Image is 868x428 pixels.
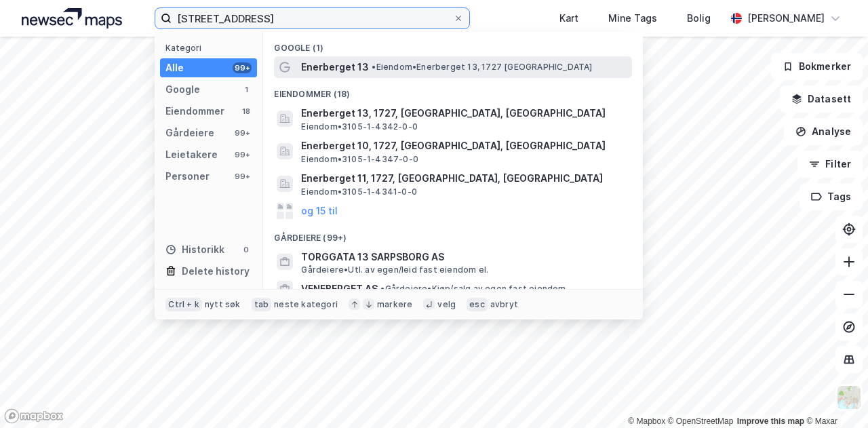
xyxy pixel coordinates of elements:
[737,416,804,426] a: Improve this map
[372,62,376,72] span: •
[608,10,657,26] div: Mine Tags
[165,60,184,76] div: Alle
[165,241,224,258] div: Historikk
[559,10,578,26] div: Kart
[628,416,665,426] a: Mapbox
[301,121,418,132] span: Eiendom • 3105-1-4342-0-0
[301,249,627,265] span: TORGGATA 13 SARPSBORG AS
[252,298,272,311] div: tab
[182,263,250,279] div: Delete history
[771,53,863,80] button: Bokmerker
[233,62,252,73] div: 99+
[165,125,214,141] div: Gårdeiere
[372,62,592,73] span: Eiendom • Enerberget 13, 1727 [GEOGRAPHIC_DATA]
[165,168,210,184] div: Personer
[687,10,711,26] div: Bolig
[301,154,418,165] span: Eiendom • 3105-1-4347-0-0
[490,299,518,310] div: avbryt
[241,106,252,117] div: 18
[274,299,338,310] div: neste kategori
[668,416,734,426] a: OpenStreetMap
[301,203,338,219] button: og 15 til
[437,299,456,310] div: velg
[301,105,627,121] span: Enerberget 13, 1727, [GEOGRAPHIC_DATA], [GEOGRAPHIC_DATA]
[165,103,224,119] div: Eiendommer
[233,171,252,182] div: 99+
[380,284,384,294] span: •
[165,43,257,53] div: Kategori
[165,81,200,98] div: Google
[4,408,64,424] a: Mapbox homepage
[780,85,863,113] button: Datasett
[241,244,252,255] div: 0
[301,59,369,75] span: Enerberget 13
[301,265,488,275] span: Gårdeiere • Utl. av egen/leid fast eiendom el.
[165,147,218,163] div: Leietakere
[263,32,643,56] div: Google (1)
[172,8,453,28] input: Søk på adresse, matrikkel, gårdeiere, leietakere eller personer
[301,170,627,187] span: Enerberget 11, 1727, [GEOGRAPHIC_DATA], [GEOGRAPHIC_DATA]
[233,149,252,160] div: 99+
[800,183,863,210] button: Tags
[165,298,202,311] div: Ctrl + k
[22,8,122,28] img: logo.a4113a55bc3d86da70a041830d287a7e.svg
[377,299,412,310] div: markere
[205,299,241,310] div: nytt søk
[233,128,252,138] div: 99+
[263,78,643,102] div: Eiendommer (18)
[301,281,378,297] span: VENEBERGET AS
[747,10,825,26] div: [PERSON_NAME]
[263,222,643,246] div: Gårdeiere (99+)
[797,151,863,178] button: Filter
[241,84,252,95] div: 1
[380,284,566,294] span: Gårdeiere • Kjøp/salg av egen fast eiendom
[467,298,488,311] div: esc
[301,138,627,154] span: Enerberget 10, 1727, [GEOGRAPHIC_DATA], [GEOGRAPHIC_DATA]
[800,363,868,428] iframe: Chat Widget
[301,187,417,197] span: Eiendom • 3105-1-4341-0-0
[784,118,863,145] button: Analyse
